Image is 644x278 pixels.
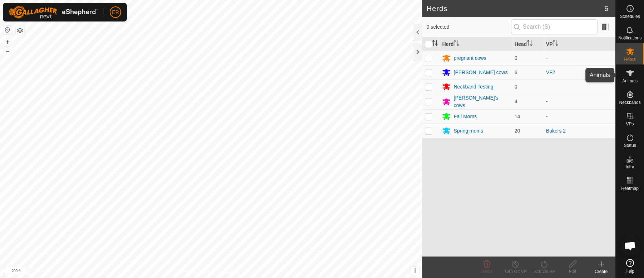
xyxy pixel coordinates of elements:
[515,128,520,134] span: 20
[454,127,483,135] div: Spring moms
[515,114,520,119] span: 14
[432,41,438,47] p-sorticon: Activate to sort
[618,36,641,40] span: Notifications
[622,79,638,83] span: Animals
[411,267,419,275] button: i
[527,41,532,47] p-sorticon: Activate to sort
[183,269,210,275] a: Privacy Policy
[454,54,486,62] div: pregnant cows
[625,165,634,169] span: Infra
[530,268,558,275] div: Turn On VP
[426,4,604,13] h2: Herds
[619,100,640,105] span: Neckbands
[543,94,615,109] td: -
[515,84,517,90] span: 0
[546,69,555,75] a: VF2
[543,51,615,65] td: -
[515,55,517,61] span: 0
[626,122,634,126] span: VPs
[512,37,543,51] th: Head
[604,3,608,14] span: 6
[112,9,119,16] span: ER
[454,94,509,109] div: [PERSON_NAME]'s cows
[16,26,24,35] button: Map Layers
[501,268,530,275] div: Turn Off VP
[515,99,517,104] span: 4
[543,37,615,51] th: VP
[620,14,640,19] span: Schedules
[616,256,644,276] a: Help
[558,268,587,275] div: Edit
[3,47,12,56] button: –
[426,23,511,31] span: 0 selected
[3,26,12,34] button: Reset Map
[624,143,636,148] span: Status
[3,38,12,46] button: +
[454,83,493,91] div: Neckband Testing
[515,69,517,75] span: 6
[511,19,598,34] input: Search (S)
[481,269,493,274] span: Delete
[543,80,615,94] td: -
[414,268,416,274] span: i
[625,269,634,273] span: Help
[619,235,641,257] div: Open chat
[624,57,635,62] span: Herds
[218,269,239,275] a: Contact Us
[546,128,566,134] a: Bakers 2
[454,41,459,47] p-sorticon: Activate to sort
[543,109,615,124] td: -
[587,268,615,275] div: Create
[621,186,639,191] span: Heatmap
[553,41,558,47] p-sorticon: Activate to sort
[454,69,507,76] div: [PERSON_NAME] cows
[454,113,477,120] div: Fall Moms
[439,37,511,51] th: Herd
[9,6,98,19] img: Gallagher Logo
